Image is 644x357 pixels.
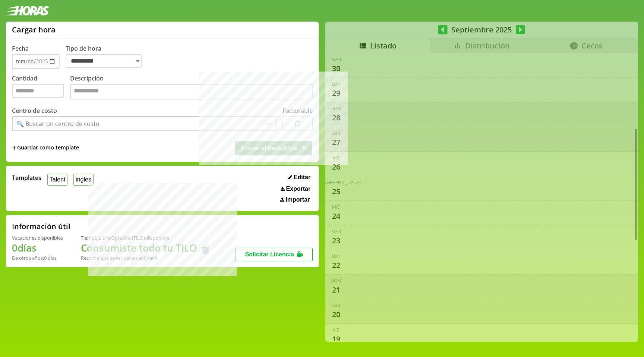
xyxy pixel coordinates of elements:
[81,234,211,241] div: Tiempo Libre Optativo (TiLO) disponible
[70,84,313,99] textarea: Descripción
[12,234,63,241] div: Vacaciones disponibles
[144,255,157,261] b: Enero
[70,74,313,101] label: Descripción
[12,144,79,152] span: +Guardar como template
[12,255,63,261] div: De otros años: 0 días
[81,255,211,261] div: Recordá que se renuevan en
[12,144,16,152] span: +
[12,107,57,115] label: Centro de costo
[285,196,310,203] span: Importar
[12,25,56,35] h1: Cargar hora
[278,185,313,193] button: Exportar
[286,174,313,181] button: Editar
[286,186,310,192] span: Exportar
[66,44,148,69] label: Tipo de hora
[73,174,93,185] button: ingles
[12,44,29,53] label: Fecha
[235,248,313,261] button: Solicitar Licencia
[282,107,313,115] label: Facturable
[16,120,100,128] div: 🔍 Buscar un centro de costo
[12,221,70,231] h2: Información útil
[47,174,67,185] button: Talent
[12,84,64,98] input: Cantidad
[294,174,310,181] span: Editar
[81,241,211,255] h1: Consumiste todo tu TiLO 🍵
[12,241,63,255] h1: 0 días
[245,251,294,258] span: Solicitar Licencia
[6,6,49,16] img: logotipo
[12,174,41,182] span: Templates
[12,74,70,101] label: Cantidad
[66,54,142,68] select: Tipo de hora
